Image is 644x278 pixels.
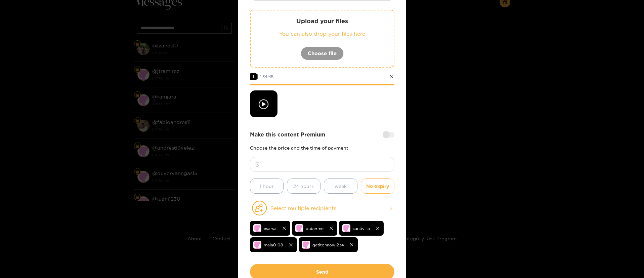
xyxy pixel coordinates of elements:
span: esarsa [264,225,276,232]
span: santivilla [353,225,370,232]
button: 24 hours [287,178,320,194]
strong: Make this content Premium [250,131,325,138]
span: week [335,182,347,190]
span: duberme [306,225,324,232]
p: You can also drop your files here [264,30,380,38]
button: week [324,178,357,194]
img: no-avatar.png [302,241,310,249]
img: no-avatar.png [295,224,303,232]
span: mala0108 [264,241,283,249]
p: Choose the price and the time of payment [250,145,394,150]
span: 24 hours [293,182,314,190]
button: No expiry [361,178,394,194]
span: 1.34 MB [260,74,274,79]
button: Select multiple recipients [250,200,394,216]
button: 1 hour [250,178,284,194]
span: 1 [250,73,257,80]
img: no-avatar.png [253,224,261,232]
span: No expiry [366,182,389,190]
img: no-avatar.png [253,241,261,249]
p: Upload your files [264,17,380,25]
button: Choose file [301,47,344,60]
span: 1 hour [260,182,274,190]
img: no-avatar.png [342,224,350,232]
span: getitonnow1234 [312,241,344,249]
